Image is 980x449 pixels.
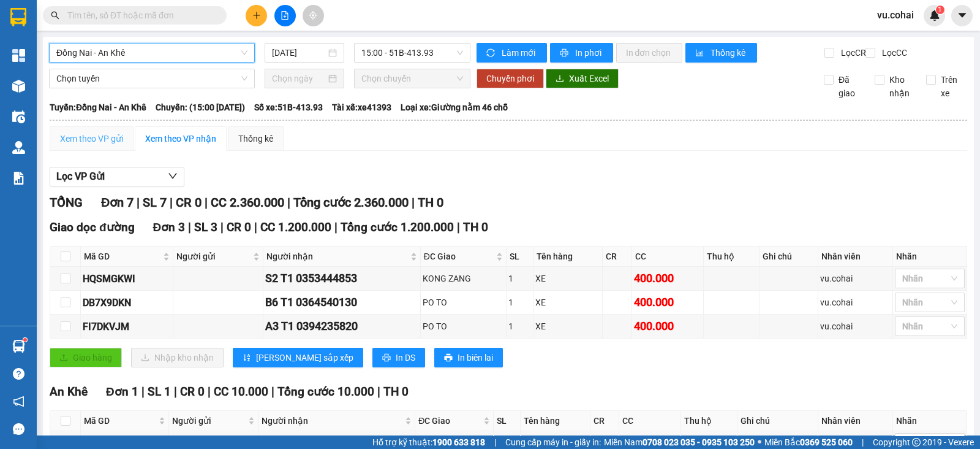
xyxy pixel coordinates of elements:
[83,271,171,286] div: HQSMGKWI
[110,85,211,106] span: THUNG XOP
[685,43,757,63] button: bar-chartThống kê
[556,74,564,84] span: download
[50,385,88,399] span: An Khê
[214,385,268,399] span: CC 10.000
[507,247,533,267] th: SL
[176,195,202,210] span: CR 0
[463,220,488,234] span: TH 0
[643,437,755,447] strong: 0708 023 035 - 0935 103 250
[180,385,205,399] span: CR 0
[188,220,191,234] span: |
[695,48,706,58] span: bar-chart
[603,247,631,267] th: CR
[12,141,25,154] img: warehouse-icon
[265,294,418,311] div: B6 T1 0364540130
[820,320,891,333] div: vu.cohai
[106,385,138,399] span: Đơn 1
[110,33,154,42] span: [DATE] 15:24
[334,220,337,234] span: |
[56,169,105,184] span: Lọc VP Gửi
[758,440,761,445] span: ⚪️
[486,48,497,58] span: sync
[205,195,208,210] span: |
[862,436,864,449] span: |
[84,414,156,428] span: Mã GD
[56,69,247,88] span: Chọn tuyến
[361,69,462,88] span: Chọn chuyến
[83,295,171,310] div: DB7X9DKN
[31,9,82,27] b: Cô Hai
[246,5,267,26] button: plus
[341,220,454,234] span: Tổng cước 1.200.000
[227,220,251,234] span: CR 0
[477,69,544,88] button: Chuyển phơi
[569,72,609,85] span: Xuất Excel
[233,348,363,367] button: sort-ascending[PERSON_NAME] sắp xếp
[254,220,257,234] span: |
[277,385,374,399] span: Tổng cước 10.000
[818,411,893,431] th: Nhân viên
[951,5,973,26] button: caret-down
[477,43,547,63] button: syncLàm mới
[396,351,415,364] span: In DS
[505,436,601,449] span: Cung cấp máy in - giấy in:
[418,414,480,428] span: ĐC Giao
[50,102,146,112] b: Tuyến: Đồng Nai - An Khê
[170,195,173,210] span: |
[401,101,508,114] span: Loại xe: Giường nằm 46 chỗ
[51,11,59,20] span: search
[56,44,247,62] span: Đồng Nai - An Khê
[145,132,216,145] div: Xem theo VP nhận
[444,353,453,363] span: printer
[423,296,504,309] div: PO TO
[423,272,504,285] div: KONG ZANG
[632,247,704,267] th: CC
[272,46,326,59] input: 14/08/2025
[101,195,134,210] span: Đơn 7
[156,101,245,114] span: Chuyến: (15:00 [DATE])
[272,72,326,85] input: Chọn ngày
[50,167,184,186] button: Lọc VP Gửi
[274,5,296,26] button: file-add
[174,385,177,399] span: |
[256,351,353,364] span: [PERSON_NAME] sắp xếp
[936,6,944,14] sup: 1
[309,11,317,20] span: aim
[67,9,212,22] input: Tìm tên, số ĐT hoặc mã đơn
[737,411,818,431] th: Ghi chú
[377,385,380,399] span: |
[238,132,273,145] div: Thống kê
[681,411,737,431] th: Thu hộ
[243,353,251,363] span: sort-ascending
[867,7,924,23] span: vu.cohai
[372,348,425,367] button: printerIn DS
[521,411,590,431] th: Tên hàng
[432,437,485,447] strong: 1900 633 818
[252,11,261,20] span: plus
[13,423,24,435] span: message
[262,414,402,428] span: Người nhận
[254,101,323,114] span: Số xe: 51B-413.93
[604,436,755,449] span: Miền Nam
[494,411,521,431] th: SL
[265,270,418,287] div: S2 T1 0353444853
[820,272,891,285] div: vu.cohai
[221,220,224,234] span: |
[13,396,24,407] span: notification
[508,272,531,285] div: 1
[50,220,135,234] span: Giao dọc đường
[172,414,246,428] span: Người gửi
[560,48,570,58] span: printer
[12,80,25,93] img: warehouse-icon
[884,73,916,100] span: Kho nhận
[619,411,681,431] th: CC
[271,385,274,399] span: |
[131,348,224,367] button: downloadNhập kho nhận
[281,11,289,20] span: file-add
[704,247,759,267] th: Thu hộ
[265,318,418,335] div: A3 T1 0394235820
[820,296,891,309] div: vu.cohai
[936,73,968,100] span: Trên xe
[148,385,171,399] span: SL 1
[361,44,462,62] span: 15:00 - 51B-413.93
